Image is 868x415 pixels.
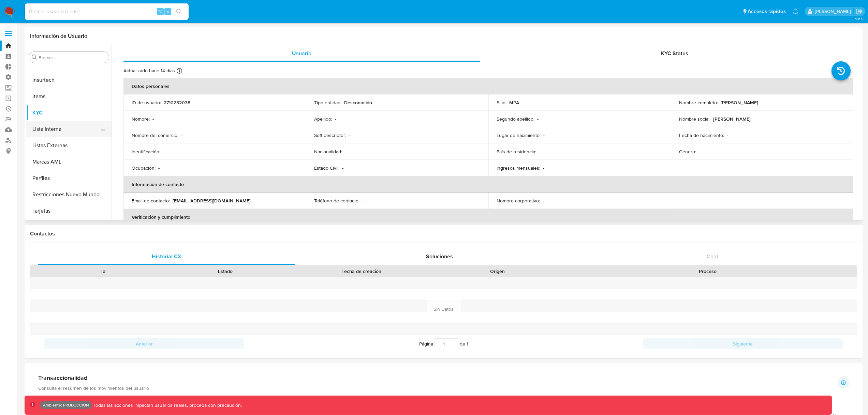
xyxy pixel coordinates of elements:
[345,149,346,155] p: -
[152,116,154,122] p: -
[132,132,178,138] p: Nombre del comercio :
[441,268,554,275] div: Origen
[643,338,843,349] button: Siguiente
[856,8,863,15] a: Salir
[181,132,182,138] p: -
[314,116,332,122] p: Apellido :
[721,99,758,106] p: [PERSON_NAME]
[314,149,342,155] p: Nacionalidad :
[679,132,724,138] p: Fecha de nacimiento :
[543,165,544,171] p: -
[335,116,336,122] p: -
[132,198,170,204] p: Email de contacto :
[748,8,786,15] span: Accesos rápidos
[661,49,688,57] span: KYC Status
[32,55,37,60] button: Buscar
[679,99,718,106] p: Nombre completo :
[314,132,346,138] p: Soft descriptor :
[707,252,718,260] span: Chat
[497,149,536,155] p: País de residencia :
[539,149,540,155] p: -
[349,132,350,138] p: -
[291,268,432,275] div: Fecha de creación
[793,9,798,14] a: Notificaciones
[362,198,364,204] p: -
[679,116,710,122] p: Nombre social :
[172,7,186,16] button: search-icon
[26,186,112,203] button: Restricciones Nuevo Mundo
[699,149,700,155] p: -
[158,165,160,171] p: -
[173,198,251,204] p: [EMAIL_ADDRESS][DOMAIN_NAME]
[30,230,857,237] h1: Contactos
[314,99,341,106] p: Tipo entidad :
[132,99,161,106] p: ID de usuario :
[419,338,468,349] span: Página de
[497,165,540,171] p: Ingresos mensuales :
[537,116,539,122] p: -
[26,203,112,219] button: Tarjetas
[123,176,853,193] th: Información de contacto
[815,8,853,15] p: joaquin.dolcemascolo@mercadolibre.com
[163,149,164,155] p: -
[43,404,89,406] p: Ambiente: PRODUCCIÓN
[158,8,163,15] span: ⌥
[342,165,343,171] p: -
[292,49,311,57] span: Usuario
[26,170,112,186] button: Perfiles
[543,132,545,138] p: -
[26,72,112,88] button: Insurtech
[26,154,112,170] button: Marcas AML
[39,55,106,61] input: Buscar
[26,88,112,105] button: Items
[132,149,160,155] p: Identificación :
[467,340,468,347] span: 1
[497,116,534,122] p: Segundo apellido :
[727,132,728,138] p: -
[132,165,156,171] p: Ocupación :
[167,8,169,15] span: s
[497,99,506,106] p: Sitio :
[44,338,244,349] button: Anterior
[543,198,544,204] p: -
[169,268,282,275] div: Estado
[164,99,190,106] p: 2710232038
[152,252,181,260] span: Historial CX
[132,116,150,122] p: Nombre :
[713,116,751,122] p: [PERSON_NAME]
[426,252,453,260] span: Soluciones
[123,209,853,225] th: Verificación y cumplimiento
[314,165,339,171] p: Estado Civil :
[497,132,541,138] p: Lugar de nacimiento :
[26,137,112,154] button: Listas Externas
[123,67,175,74] p: Actualizado hace 14 días
[497,198,540,204] p: Nombre corporativo :
[26,121,106,137] button: Lista Interna
[92,402,242,409] p: Todas las acciones impactan usuarios reales, proceda con precaución.
[26,105,112,121] button: KYC
[679,149,696,155] p: Género :
[25,7,189,16] input: Buscar usuario o caso...
[123,78,853,94] th: Datos personales
[563,268,852,275] div: Proceso
[344,99,372,106] p: Desconocido
[509,99,519,106] p: MPA
[314,198,359,204] p: Teléfono de contacto :
[47,268,160,275] div: Id
[30,33,87,40] h1: Información de Usuario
